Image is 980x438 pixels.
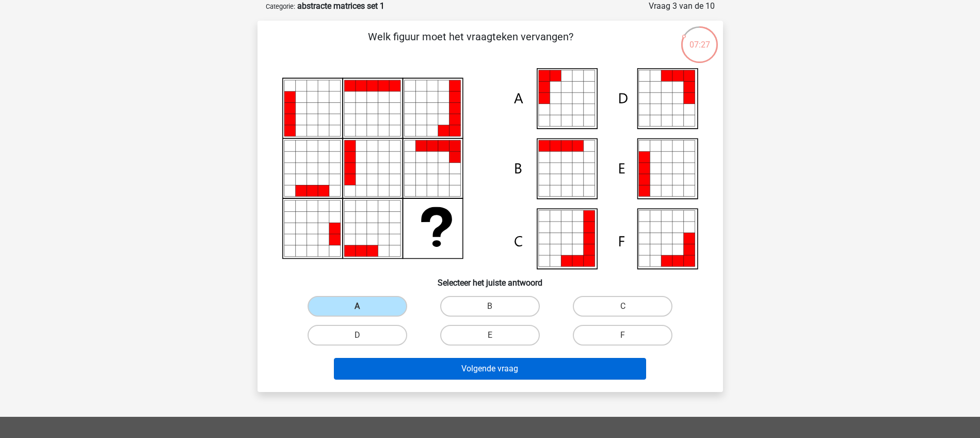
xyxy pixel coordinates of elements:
label: B [440,296,540,317]
label: C [573,296,672,317]
small: Categorie: [266,3,295,10]
label: E [440,325,540,346]
button: Volgende vraag [334,358,646,380]
p: Welk figuur moet het vraagteken vervangen? [274,29,668,60]
div: 07:27 [680,25,719,51]
h6: Selecteer het juiste antwoord [274,270,706,288]
label: D [308,325,407,346]
strong: abstracte matrices set 1 [297,1,384,11]
label: F [573,325,672,346]
label: A [308,296,407,317]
